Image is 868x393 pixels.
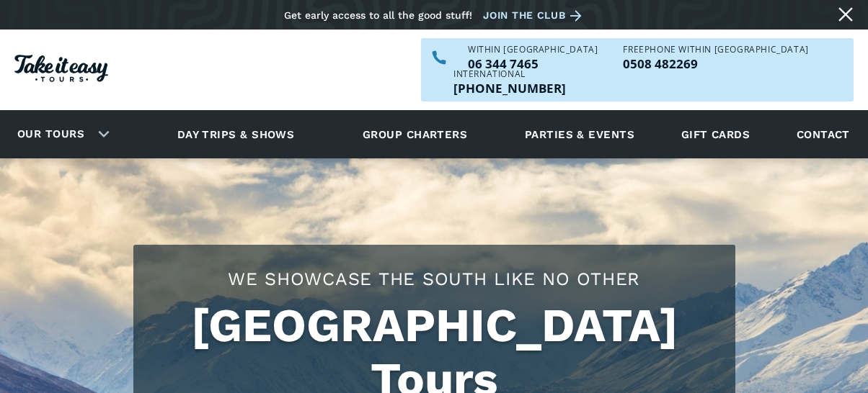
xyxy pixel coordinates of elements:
div: WITHIN [GEOGRAPHIC_DATA] [468,45,598,54]
img: Take it easy Tours logo [14,55,108,82]
a: Group charters [345,114,485,154]
p: 0508 482269 [623,58,808,70]
div: Freephone WITHIN [GEOGRAPHIC_DATA] [623,45,808,54]
a: Homepage [14,48,108,93]
p: 06 344 7465 [468,58,598,70]
a: Our tours [6,117,95,151]
a: Close message [834,3,857,26]
a: Parties & events [518,114,642,154]
div: Get early access to all the good stuff! [284,9,472,21]
a: Contact [789,114,857,154]
p: [PHONE_NUMBER] [453,82,566,94]
a: Gift cards [674,114,758,154]
h2: We showcase the south like no other [148,266,721,292]
a: Day trips & shows [159,114,313,154]
a: Call us outside of NZ on +6463447465 [453,82,566,94]
a: Call us within NZ on 063447465 [468,58,598,70]
a: Join the club [483,6,587,24]
a: Call us freephone within NZ on 0508482269 [623,58,808,70]
div: International [453,70,566,78]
